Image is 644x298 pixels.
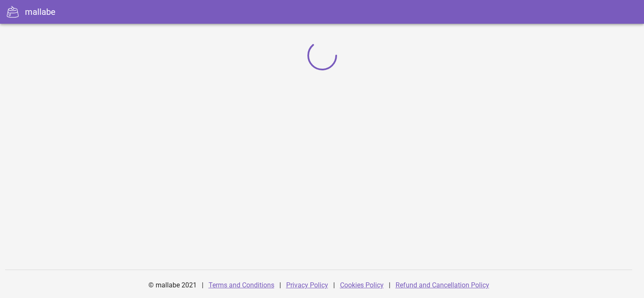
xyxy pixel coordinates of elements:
[286,281,328,289] a: Privacy Policy
[209,281,274,289] a: Terms and Conditions
[143,275,202,295] div: © mallabe 2021
[340,281,384,289] a: Cookies Policy
[202,275,204,295] div: |
[25,6,56,18] div: mallabe
[333,275,335,295] div: |
[389,275,390,295] div: |
[279,275,281,295] div: |
[396,281,489,289] a: Refund and Cancellation Policy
